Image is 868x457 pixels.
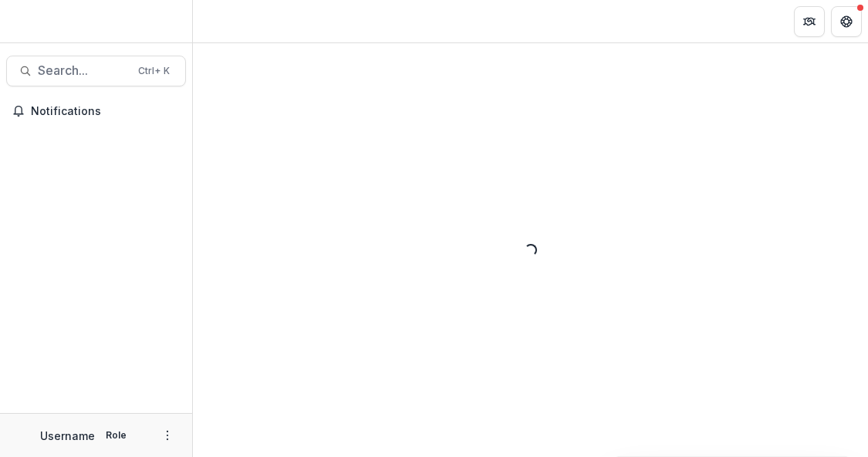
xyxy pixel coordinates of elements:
button: More [158,426,177,445]
button: Notifications [6,99,186,124]
p: Username [40,428,95,444]
button: Partners [794,6,825,37]
p: Role [101,428,131,442]
button: Search... [6,56,186,86]
span: Notifications [31,105,180,118]
div: Ctrl + K [135,63,173,80]
span: Search... [38,63,129,78]
button: Get Help [831,6,862,37]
